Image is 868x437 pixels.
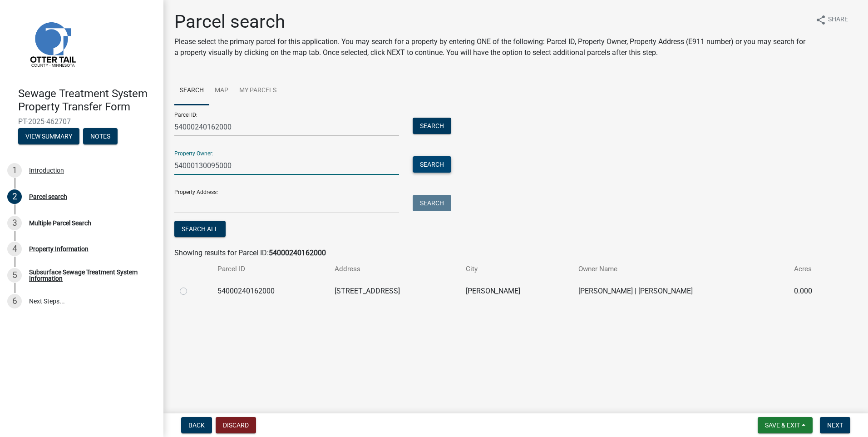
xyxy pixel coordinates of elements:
th: Parcel ID [212,258,329,280]
div: 1 [7,163,22,178]
p: Please select the primary parcel for this application. You may search for a property by entering ... [174,36,808,58]
span: Next [827,422,843,429]
h1: Parcel search [174,11,808,33]
button: Back [181,417,212,433]
button: Discard [216,417,256,433]
span: PT-2025-462707 [18,117,145,126]
button: Search [413,195,451,211]
div: Multiple Parcel Search [29,220,91,226]
a: Map [209,76,234,105]
h4: Sewage Treatment System Property Transfer Form [18,87,156,114]
td: [PERSON_NAME] | [PERSON_NAME] [573,280,789,302]
div: 3 [7,216,22,230]
img: Otter Tail County, Minnesota [18,10,86,78]
td: [STREET_ADDRESS] [329,280,460,302]
button: View Summary [18,128,79,144]
div: Subsurface Sewage Treatment System Information [29,269,149,282]
strong: 54000240162000 [269,248,326,257]
a: Search [174,76,209,105]
span: Save & Exit [765,422,800,429]
button: Search [413,156,451,173]
span: Back [188,422,205,429]
button: shareShare [808,11,855,29]
th: City [460,258,573,280]
div: Showing results for Parcel ID: [174,248,857,258]
td: [PERSON_NAME] [460,280,573,302]
button: Search All [174,221,226,237]
span: Share [828,15,848,25]
button: Save & Exit [758,417,813,433]
th: Owner Name [573,258,789,280]
th: Acres [789,258,838,280]
i: share [815,15,826,25]
div: 2 [7,189,22,204]
div: Introduction [29,167,64,174]
div: 6 [7,294,22,308]
button: Notes [83,128,118,144]
div: Property Information [29,246,89,252]
wm-modal-confirm: Summary [18,133,79,140]
wm-modal-confirm: Notes [83,133,118,140]
td: 54000240162000 [212,280,329,302]
div: 4 [7,242,22,256]
a: My Parcels [234,76,282,105]
div: 5 [7,268,22,283]
th: Address [329,258,460,280]
div: Parcel search [29,194,67,200]
button: Next [820,417,850,433]
button: Search [413,118,451,134]
td: 0.000 [789,280,838,302]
